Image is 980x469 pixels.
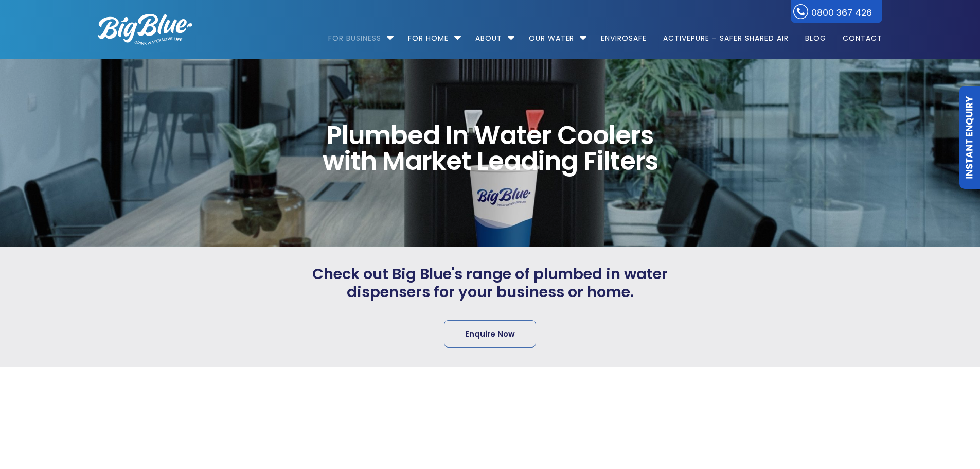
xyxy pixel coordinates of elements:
[444,320,536,348] a: Enquire Now
[304,123,677,174] span: Plumbed In Water Coolers with Market Leading Filters
[959,86,980,189] a: Instant Enquiry
[98,14,192,45] img: logo
[299,265,682,301] span: Check out Big Blue's range of plumbed in water dispensers for your business or home.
